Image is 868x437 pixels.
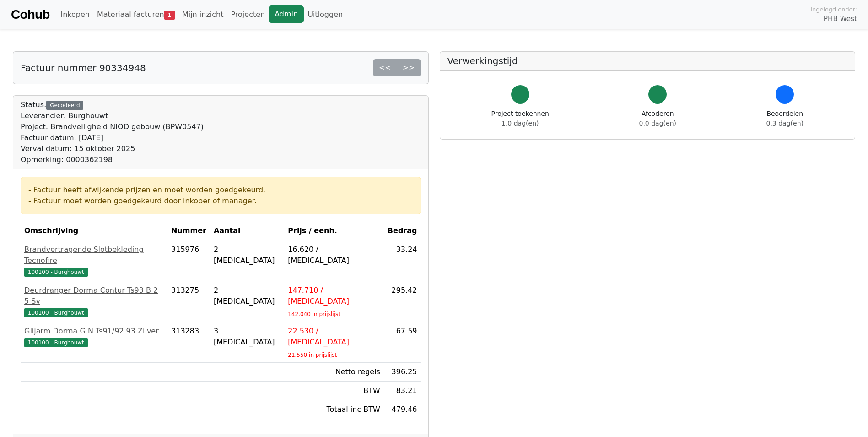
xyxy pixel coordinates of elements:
[28,185,413,196] div: - Factuur heeft afwijkende prijzen en moet worden goedgekeurd.
[384,363,421,382] td: 396.25
[24,338,88,347] span: 100100 - Burghouwt
[24,244,164,266] div: Brandvertragende Slotbekleding Tecnofire
[46,101,83,110] div: Gecodeerd
[288,326,380,348] div: 22.530 / [MEDICAL_DATA]
[447,55,848,66] h5: Verwerkingstijd
[93,5,178,24] a: Materiaal facturen1
[24,326,164,337] div: Glijarm Dorma G N Ts91/92 93 Zilver
[284,400,384,419] td: Totaal inc BTW
[167,281,210,322] td: 313275
[284,363,384,382] td: Netto regels
[824,14,857,24] span: PHB West
[501,120,539,127] span: 1.0 dag(en)
[21,62,146,73] h5: Factuur nummer 90334948
[21,132,204,143] div: Factuur datum: [DATE]
[21,110,204,121] div: Leverancier: Burghouwt
[28,196,413,207] div: - Factuur moet worden goedgekeurd door inkoper of manager.
[384,382,421,400] td: 83.21
[766,120,803,127] span: 0.3 dag(en)
[24,285,164,318] a: Deurdranger Dorma Contur Ts93 B 2 5 Sv100100 - Burghouwt
[384,281,421,322] td: 295.42
[214,326,280,348] div: 3 [MEDICAL_DATA]
[21,154,204,165] div: Opmerking: 0000362198
[24,285,164,307] div: Deurdranger Dorma Contur Ts93 B 2 5 Sv
[304,5,346,24] a: Uitloggen
[491,109,549,128] div: Project toekennen
[21,222,167,240] th: Omschrijving
[384,222,421,240] th: Bedrag
[21,143,204,154] div: Verval datum: 15 oktober 2025
[24,326,164,348] a: Glijarm Dorma G N Ts91/92 93 Zilver100100 - Burghouwt
[639,109,676,128] div: Afcoderen
[810,5,857,14] span: Ingelogd onder:
[384,322,421,363] td: 67.59
[288,311,340,317] sub: 142.040 in prijslijst
[167,222,210,240] th: Nummer
[21,99,204,165] div: Status:
[164,11,175,20] span: 1
[21,121,204,132] div: Project: Brandveiligheid NIOD gebouw (BPW0547)
[210,222,284,240] th: Aantal
[24,244,164,277] a: Brandvertragende Slotbekleding Tecnofire100100 - Burghouwt
[766,109,803,128] div: Beoordelen
[214,244,280,266] div: 2 [MEDICAL_DATA]
[288,285,380,307] div: 147.710 / [MEDICAL_DATA]
[24,268,88,277] span: 100100 - Burghouwt
[214,285,280,307] div: 2 [MEDICAL_DATA]
[227,5,269,24] a: Projecten
[384,240,421,281] td: 33.24
[288,352,337,358] sub: 21.550 in prijslijst
[639,120,676,127] span: 0.0 dag(en)
[178,5,227,24] a: Mijn inzicht
[24,308,88,317] span: 100100 - Burghouwt
[167,322,210,363] td: 313283
[384,400,421,419] td: 479.46
[57,5,93,24] a: Inkopen
[284,382,384,400] td: BTW
[167,240,210,281] td: 315976
[269,5,304,23] a: Admin
[288,244,380,266] div: 16.620 / [MEDICAL_DATA]
[11,4,49,26] a: Cohub
[284,222,384,240] th: Prijs / eenh.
